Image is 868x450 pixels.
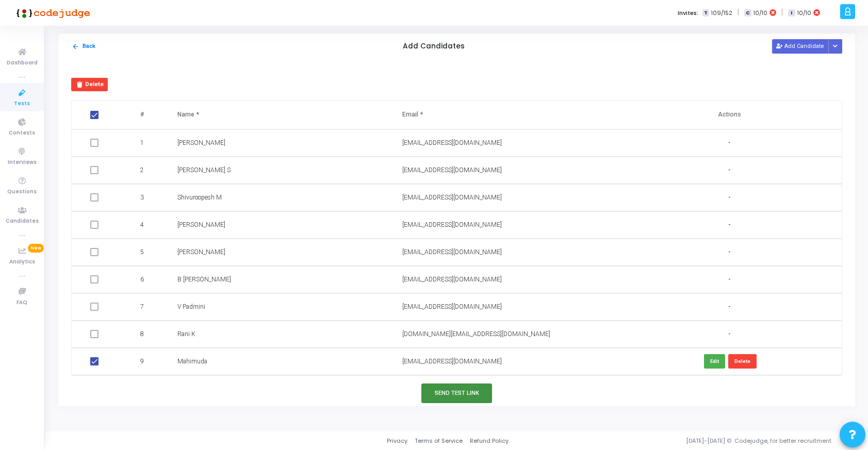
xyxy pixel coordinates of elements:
span: | [781,7,783,18]
span: 3 [140,193,144,202]
span: [EMAIL_ADDRESS][DOMAIN_NAME] [402,139,502,146]
button: Add Candidate [772,39,829,53]
button: Back [71,42,96,52]
span: - [728,330,730,339]
a: Terms of Service [415,437,463,445]
span: Questions [7,188,37,196]
span: Rani K [177,330,195,338]
span: 1 [140,138,144,147]
span: C [744,9,751,17]
span: Tests [14,99,30,108]
span: [EMAIL_ADDRESS][DOMAIN_NAME] [402,303,502,310]
span: 10/10 [754,9,767,18]
span: - [728,275,730,284]
span: Candidates [6,217,39,226]
mat-icon: arrow_back [72,43,79,51]
button: Delete [71,78,108,91]
span: [PERSON_NAME] [177,139,225,146]
span: [PERSON_NAME] [177,248,225,256]
span: [PERSON_NAME] S [177,166,231,174]
span: V Padmini [177,303,205,310]
span: Contests [9,129,35,138]
span: [EMAIL_ADDRESS][DOMAIN_NAME] [402,276,502,283]
span: Analytics [9,258,35,266]
span: B [PERSON_NAME] [177,276,231,283]
span: [PERSON_NAME] [177,221,225,228]
th: Name * [167,101,392,129]
div: Button group with nested dropdown [828,39,843,53]
span: 109/152 [711,9,732,18]
th: Email * [392,101,617,129]
span: [EMAIL_ADDRESS][DOMAIN_NAME] [402,166,502,174]
img: logo [13,3,90,23]
span: 9 [140,357,144,366]
span: - [728,221,730,229]
span: New [28,244,44,253]
th: # [120,101,168,129]
span: [EMAIL_ADDRESS][DOMAIN_NAME] [402,221,502,228]
span: Mahimuda [177,358,207,365]
span: - [728,139,730,147]
span: | [738,7,739,18]
span: Shivuroopesh M [177,194,222,201]
span: 6 [140,275,144,284]
span: 7 [140,302,144,311]
span: I [788,9,795,17]
span: 4 [140,220,144,229]
button: Send Test Link [421,384,493,403]
span: - [728,193,730,202]
h5: Add Candidates [403,42,465,51]
span: - [728,303,730,311]
span: 10/10 [797,9,811,18]
button: Delete [728,354,757,368]
button: Edit [704,354,725,368]
div: [DATE]-[DATE] © Codejudge, for better recruitment. [509,437,855,445]
span: [EMAIL_ADDRESS][DOMAIN_NAME] [402,194,502,201]
span: FAQ [17,298,27,307]
span: 2 [140,165,144,175]
a: Refund Policy [470,437,509,445]
label: Invites: [678,9,698,18]
a: Privacy [387,437,407,445]
span: 8 [140,329,144,339]
span: Dashboard [7,59,38,68]
th: Actions [617,101,842,129]
span: [DOMAIN_NAME][EMAIL_ADDRESS][DOMAIN_NAME] [402,330,550,338]
span: - [728,248,730,257]
span: Interviews [8,158,37,167]
span: [EMAIL_ADDRESS][DOMAIN_NAME] [402,248,502,256]
span: 5 [140,247,144,257]
span: T [702,9,709,17]
span: [EMAIL_ADDRESS][DOMAIN_NAME] [402,358,502,365]
span: - [728,166,730,175]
